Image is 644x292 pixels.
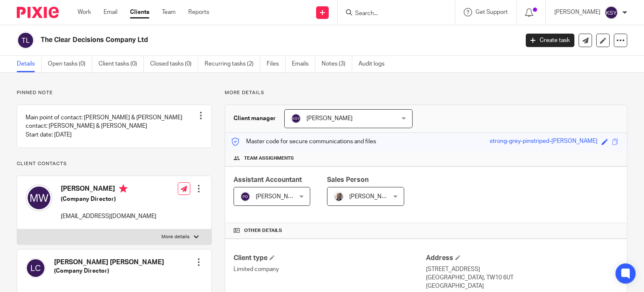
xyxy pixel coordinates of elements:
[240,192,250,202] img: svg%3E
[267,56,286,72] a: Files
[188,8,209,16] a: Reports
[526,34,574,47] a: Create task
[17,56,42,72] a: Details
[41,36,419,45] h2: The Clear Decisions Company Ltd
[426,254,618,263] h4: Address
[234,265,426,274] p: Limited company
[244,227,282,234] span: Other details
[17,89,212,96] p: Pinned note
[231,137,376,146] p: Master code for secure communications and files
[48,56,92,72] a: Open tasks (0)
[426,265,618,274] p: [STREET_ADDRESS]
[104,8,117,16] a: Email
[426,282,618,290] p: [GEOGRAPHIC_DATA]
[244,155,294,162] span: Team assignments
[426,274,618,282] p: [GEOGRAPHIC_DATA], TW10 6UT
[162,8,176,16] a: Team
[205,56,260,72] a: Recurring tasks (2)
[322,56,352,72] a: Notes (3)
[554,8,600,16] p: [PERSON_NAME]
[292,56,315,72] a: Emails
[119,184,127,193] i: Primary
[234,114,276,123] h3: Client manager
[54,258,164,267] h4: [PERSON_NAME] [PERSON_NAME]
[17,7,59,18] img: Pixie
[26,184,52,211] img: svg%3E
[17,32,34,49] img: svg%3E
[99,56,144,72] a: Client tasks (0)
[354,10,430,18] input: Search
[256,194,302,200] span: [PERSON_NAME]
[54,267,164,275] h5: (Company Director)
[161,234,190,240] p: More details
[234,254,426,263] h4: Client type
[234,176,302,183] span: Assistant Accountant
[61,195,156,203] h5: (Company Director)
[306,116,353,121] span: [PERSON_NAME]
[605,6,618,19] img: svg%3E
[358,56,391,72] a: Audit logs
[150,56,198,72] a: Closed tasks (0)
[349,194,395,200] span: [PERSON_NAME]
[61,184,156,195] h4: [PERSON_NAME]
[475,9,508,15] span: Get Support
[327,176,369,183] span: Sales Person
[61,212,156,221] p: [EMAIL_ADDRESS][DOMAIN_NAME]
[291,113,301,124] img: svg%3E
[78,8,91,16] a: Work
[334,192,344,202] img: Matt%20Circle.png
[490,137,597,147] div: strong-grey-pinstriped-[PERSON_NAME]
[26,258,46,278] img: svg%3E
[225,89,627,96] p: More details
[17,160,212,167] p: Client contacts
[130,8,149,16] a: Clients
